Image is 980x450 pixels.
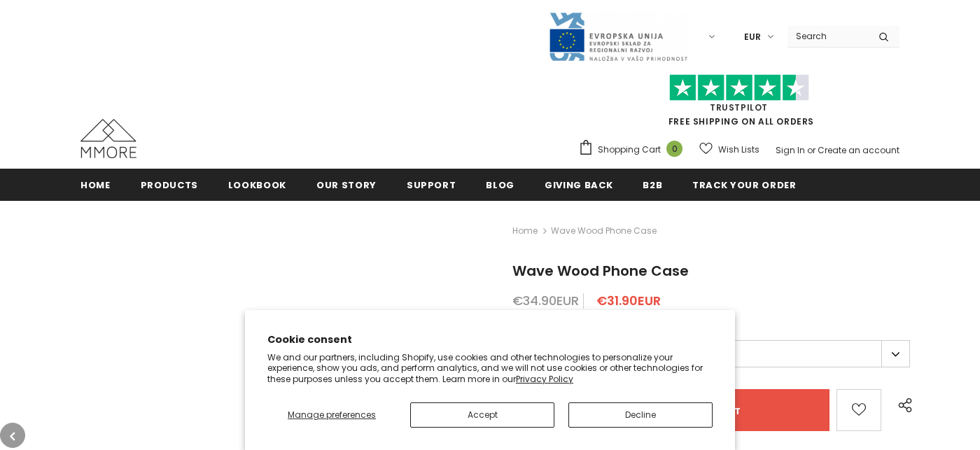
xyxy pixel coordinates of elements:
a: Shopping Cart 0 [578,139,689,160]
a: Lookbook [228,169,286,200]
span: Shopping Cart [598,143,661,157]
a: Create an account [818,144,899,156]
a: Products [141,169,198,200]
a: B2B [643,169,662,200]
img: MMORE Cases [80,119,136,158]
h2: Cookie consent [267,332,713,347]
span: 0 [666,141,682,157]
a: Giving back [545,169,612,200]
a: Trustpilot [710,101,768,113]
span: Manage preferences [288,409,376,421]
a: Home [80,169,111,200]
span: €34.90EUR [512,292,579,309]
span: Blog [486,178,514,192]
span: Our Story [316,178,377,192]
a: Track your order [692,169,796,200]
span: Home [80,178,111,192]
span: Wave Wood Phone Case [512,261,689,281]
span: Lookbook [228,178,286,192]
span: or [807,144,815,156]
img: Trust Pilot Stars [669,74,809,101]
a: Home [512,223,538,239]
p: We and our partners, including Shopify, use cookies and other technologies to personalize your ex... [267,352,713,385]
input: Search Site [787,26,868,46]
span: Wave Wood Phone Case [551,223,657,239]
a: Our Story [316,169,377,200]
a: Wish Lists [699,137,759,162]
span: support [407,178,456,192]
span: €31.90EUR [596,292,661,309]
img: Javni Razpis [548,11,688,62]
span: B2B [643,178,662,192]
a: support [407,169,456,200]
a: Javni Razpis [548,30,688,42]
span: Track your order [692,178,796,192]
span: Products [141,178,198,192]
a: Privacy Policy [516,373,573,385]
a: Sign In [776,144,805,156]
span: FREE SHIPPING ON ALL ORDERS [578,80,899,127]
span: Wish Lists [718,143,759,157]
span: Giving back [545,178,612,192]
button: Accept [410,402,554,428]
button: Manage preferences [267,402,396,428]
a: Blog [486,169,514,200]
span: EUR [744,30,761,44]
button: Decline [568,402,713,428]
